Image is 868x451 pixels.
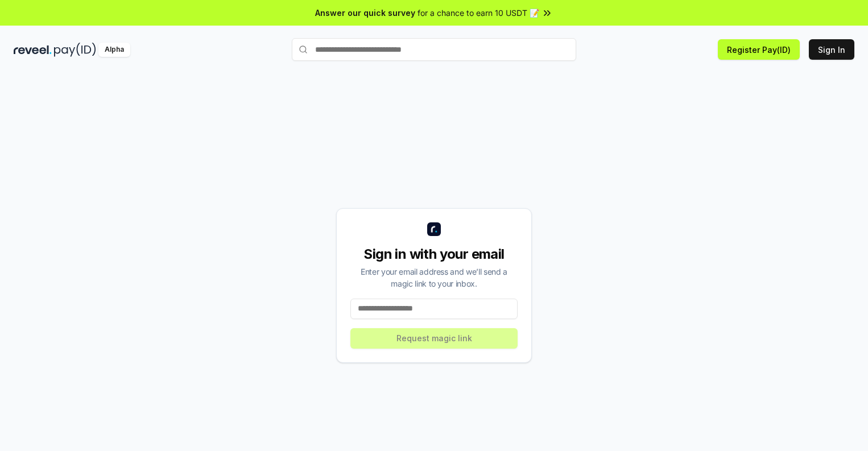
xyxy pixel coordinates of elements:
div: Sign in with your email [350,245,518,263]
button: Sign In [809,39,854,60]
button: Register Pay(ID) [718,39,800,60]
span: Answer our quick survey [315,7,415,19]
img: logo_small [427,222,441,236]
span: for a chance to earn 10 USDT 📝 [418,7,539,19]
img: reveel_dark [14,43,52,57]
img: pay_id [54,43,96,57]
div: Enter your email address and we’ll send a magic link to your inbox. [350,266,518,289]
div: Alpha [98,43,130,57]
